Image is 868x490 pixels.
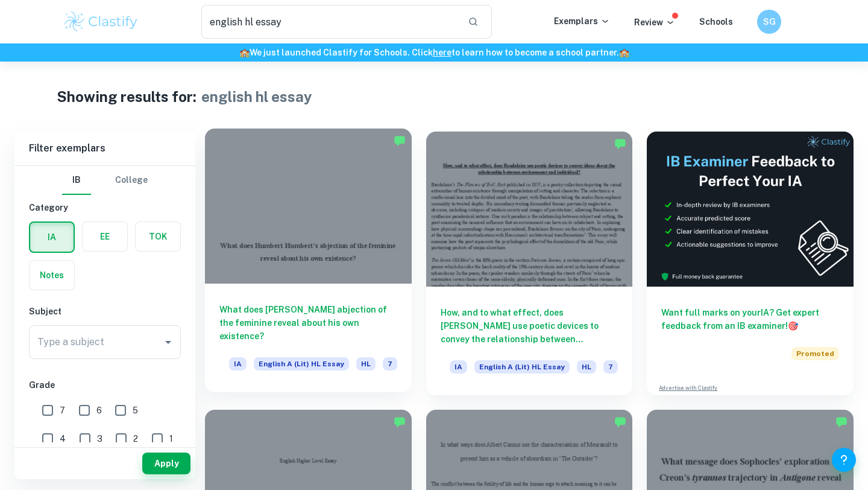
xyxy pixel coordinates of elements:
h6: Want full marks on your IA ? Get expert feedback from an IB examiner! [661,306,839,332]
span: 6 [96,404,102,417]
span: 2 [133,432,138,445]
input: Search for any exemplars... [201,5,458,39]
span: IA [229,357,247,371]
a: Advertise with Clastify [659,384,717,392]
button: Open [160,334,177,351]
h6: How, and to what effect, does [PERSON_NAME] use poetic devices to convey the relationship between... [441,306,618,346]
span: English A (Lit) HL Essay [474,360,570,374]
a: What does [PERSON_NAME] abjection of the feminine reveal about his own existence?IAEnglish A (Lit... [205,132,412,395]
button: TOK [136,222,180,251]
h6: What does [PERSON_NAME] abjection of the feminine reveal about his own existence? [219,303,397,343]
span: 1 [169,432,173,445]
img: Marked [394,135,406,147]
span: 3 [97,432,102,445]
h1: english hl essay [201,86,312,107]
span: 7 [60,404,65,417]
h6: Filter exemplars [14,132,195,165]
h1: Showing results for: [57,86,197,107]
img: Thumbnail [647,132,854,287]
span: 7 [603,360,618,374]
h6: Grade [29,378,181,392]
img: Marked [394,416,406,428]
img: Marked [835,416,848,428]
h6: Subject [29,305,181,318]
img: Marked [614,416,626,428]
span: HL [577,360,596,374]
p: Review [634,16,675,29]
img: Marked [614,138,626,150]
span: Promoted [791,347,839,360]
img: Clastify logo [63,10,139,34]
button: EE [83,222,127,251]
h6: SG [763,15,776,28]
span: English A (Lit) HL Essay [254,357,349,371]
span: 🏫 [239,48,250,57]
span: 🏫 [619,48,629,57]
a: here [433,48,451,57]
span: 4 [60,432,66,445]
button: College [115,166,148,195]
h6: Category [29,201,181,214]
span: IA [450,360,467,374]
div: Filter type choice [62,166,148,195]
p: Exemplars [554,14,610,28]
button: SG [757,10,781,34]
a: How, and to what effect, does [PERSON_NAME] use poetic devices to convey the relationship between... [426,132,633,395]
h6: We just launched Clastify for Schools. Click to learn how to become a school partner. [2,46,866,59]
span: 7 [383,357,397,371]
button: Help and Feedback [832,448,856,472]
button: IA [30,223,74,252]
span: 🎯 [788,321,798,331]
span: 5 [133,404,138,417]
a: Schools [699,17,733,27]
button: IB [62,166,91,195]
button: Apply [142,453,190,474]
a: Want full marks on yourIA? Get expert feedback from an IB examiner!PromotedAdvertise with Clastify [647,132,854,395]
button: Notes [30,261,74,290]
span: HL [356,357,376,371]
